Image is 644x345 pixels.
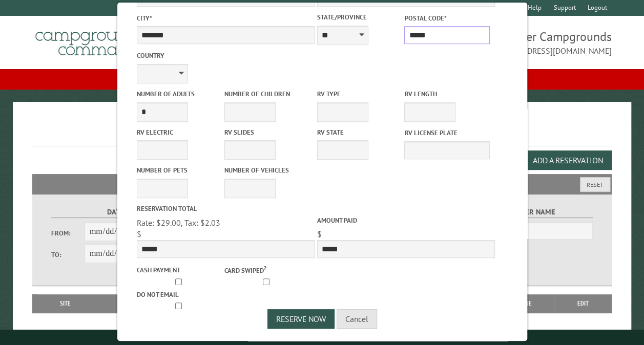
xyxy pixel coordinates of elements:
[263,264,266,271] a: ?
[37,294,94,313] th: Site
[136,204,315,213] label: Reservation Total
[32,118,612,146] h1: Reservations
[224,264,309,275] label: Card swiped
[224,165,309,175] label: Number of Vehicles
[404,89,490,99] label: RV Length
[524,150,612,170] button: Add a Reservation
[317,12,402,22] label: State/Province
[317,229,321,239] span: $
[136,127,222,137] label: RV Electric
[136,229,141,239] span: $
[94,294,168,313] th: Dates
[337,309,377,329] button: Cancel
[224,127,309,137] label: RV Slides
[51,206,184,218] label: Dates
[136,89,222,99] label: Number of Adults
[32,174,612,193] h2: Filters
[580,177,610,192] button: Reset
[136,165,222,175] label: Number of Pets
[317,127,402,137] label: RV State
[136,218,220,228] span: Rate: $29.00, Tax: $2.03
[317,215,495,225] label: Amount paid
[224,89,309,99] label: Number of Children
[404,13,490,23] label: Postal Code
[317,89,402,99] label: RV Type
[136,265,222,275] label: Cash payment
[51,228,85,238] label: From:
[554,294,612,313] th: Edit
[51,250,85,260] label: To:
[136,290,222,299] label: Do not email
[136,13,315,23] label: City
[32,20,160,60] img: Campground Commander
[404,128,490,138] label: RV License Plate
[136,51,315,60] label: Country
[267,309,335,329] button: Reserve Now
